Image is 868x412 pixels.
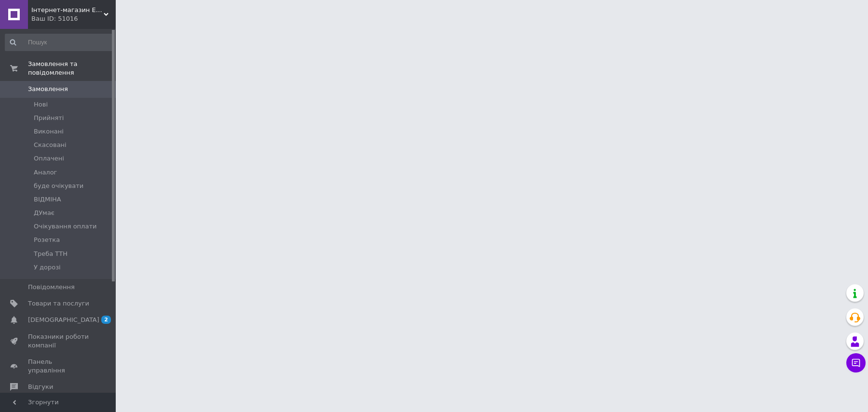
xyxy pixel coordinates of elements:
span: 2 [101,316,111,324]
span: Товари та послуги [28,299,89,308]
span: Нові [34,100,48,109]
span: Інтернет-магазин ЕлектроХаус [31,6,104,14]
span: Повідомлення [28,283,75,292]
span: Панель управління [28,358,89,375]
span: У дорозі [34,263,61,272]
span: Скасовані [34,141,67,149]
span: ДУмає [34,209,54,217]
span: Замовлення [28,85,68,93]
span: Відгуки [28,383,53,391]
span: Розетка [34,236,60,244]
div: Ваш ID: 51016 [31,14,116,23]
span: буде очікувати [34,182,83,190]
span: Прийняті [34,114,64,122]
span: Очікування оплати [34,222,96,231]
span: Показники роботи компанії [28,332,89,350]
span: [DEMOGRAPHIC_DATA] [28,316,99,324]
span: ВІДМІНА [34,195,61,204]
span: Виконані [34,127,64,136]
input: Пошук [5,34,114,51]
span: Аналог [34,168,57,177]
span: Оплачені [34,154,64,163]
span: Треба ТТН [34,250,68,258]
span: Замовлення та повідомлення [28,60,116,77]
button: Чат з покупцем [846,353,866,372]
